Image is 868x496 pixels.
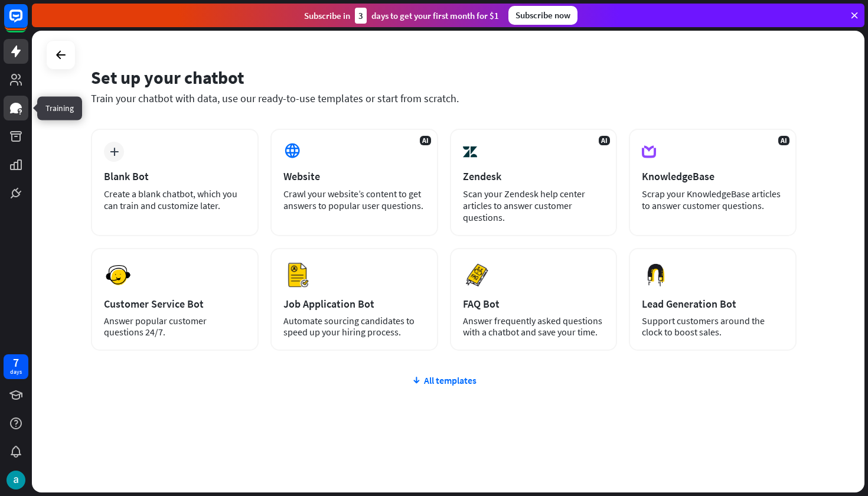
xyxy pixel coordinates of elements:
div: 7 [13,357,19,368]
a: 7 days [4,354,28,379]
div: Set up your chatbot [91,66,797,89]
div: 3 [355,8,367,24]
i: plus [110,148,119,156]
span: AI [599,136,610,145]
button: Open LiveChat chat widget [9,5,45,40]
div: Train your chatbot with data, use our ready-to-use templates or start from scratch. [91,92,797,105]
div: Zendesk [463,169,605,183]
div: Customer Service Bot [104,297,246,311]
div: Create a blank chatbot, which you can train and customize later. [104,188,246,211]
div: Automate sourcing candidates to speed up your hiring process. [283,315,425,338]
div: Subscribe now [508,6,577,25]
div: Lead Generation Bot [642,297,784,311]
div: KnowledgeBase [642,169,784,183]
div: Subscribe in days to get your first month for $1 [304,8,499,24]
div: days [10,368,22,376]
div: Crawl your website’s content to get answers to popular user questions. [283,188,425,211]
div: Answer frequently asked questions with a chatbot and save your time. [463,315,605,338]
div: All templates [91,374,797,386]
div: Scrap your KnowledgeBase articles to answer customer questions. [642,188,784,211]
div: Website [283,169,425,183]
span: AI [778,136,789,145]
div: Answer popular customer questions 24/7. [104,315,246,338]
div: Scan your Zendesk help center articles to answer customer questions. [463,188,605,223]
span: AI [420,136,431,145]
div: Job Application Bot [283,297,425,311]
div: FAQ Bot [463,297,605,311]
div: Support customers around the clock to boost sales. [642,315,784,338]
div: Blank Bot [104,169,246,183]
